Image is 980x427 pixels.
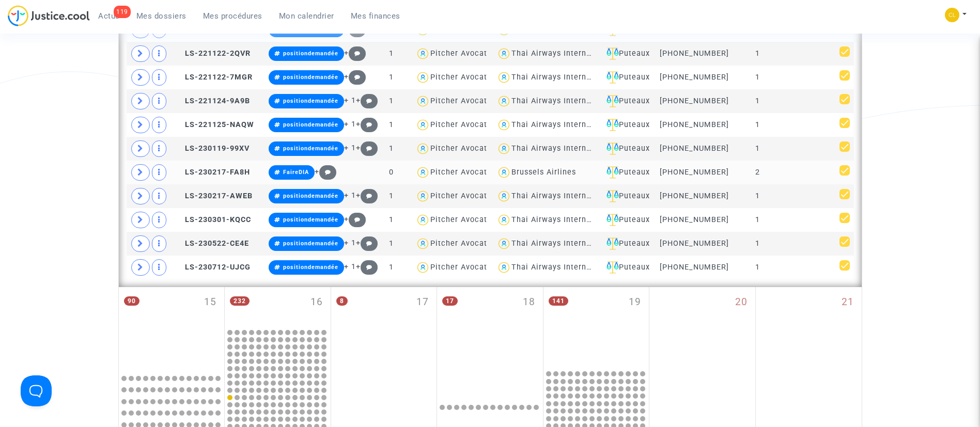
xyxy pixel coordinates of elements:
span: Mes procédures [203,11,262,21]
td: 1 [371,66,412,89]
img: icon-user.svg [496,236,511,251]
span: 16 [310,295,323,310]
span: + 1 [344,239,356,247]
span: Mon calendrier [279,11,334,21]
a: 119Actus [90,8,128,24]
span: LS-221124-9A9B [176,97,250,105]
td: [PHONE_NUMBER] [655,184,734,208]
td: 1 [734,89,782,113]
div: Thai Airways International [511,49,613,58]
span: FaireDIA [283,169,309,176]
img: icon-faciliter-sm.svg [606,95,619,107]
td: 1 [371,113,412,137]
span: 18 [523,295,535,310]
td: 1 [734,256,782,279]
td: 1 [734,208,782,232]
span: LS-221122-2QVR [176,49,251,58]
td: [PHONE_NUMBER] [655,66,734,89]
td: 1 [734,137,782,161]
span: + [344,49,366,57]
span: LS-230522-CE4E [176,239,249,248]
span: positiondemandée [283,121,338,128]
td: 1 [371,256,412,279]
span: positiondemandée [283,74,338,81]
img: icon-user.svg [496,189,511,204]
td: [PHONE_NUMBER] [655,161,734,184]
td: 1 [734,66,782,89]
img: icon-user.svg [415,260,430,275]
span: + [356,120,378,129]
td: [PHONE_NUMBER] [655,256,734,279]
div: lundi septembre 15, 90 events, click to expand [119,287,225,369]
div: Puteaux [602,190,651,202]
span: + [344,72,366,81]
div: Pitcher Avocat [430,73,487,82]
div: Pitcher Avocat [430,263,487,272]
img: icon-faciliter-sm.svg [606,190,619,202]
td: 2 [734,161,782,184]
div: Thai Airways International [511,97,613,105]
img: icon-user.svg [415,141,430,156]
div: vendredi septembre 19, 141 events, click to expand [543,287,649,369]
span: 90 [124,296,139,306]
img: icon-user.svg [415,46,430,61]
td: 1 [371,137,412,161]
span: LS-230712-UJCG [176,263,251,272]
img: icon-user.svg [415,94,430,109]
span: 8 [336,296,348,306]
span: Mes dossiers [136,11,186,21]
div: Pitcher Avocat [430,25,487,34]
img: jc-logo.svg [8,5,90,26]
div: Puteaux [602,143,651,155]
span: + [356,96,378,105]
div: 119 [114,6,131,18]
img: icon-faciliter-sm.svg [606,119,619,131]
span: positiondemandée [283,193,338,199]
div: Puteaux [602,214,651,226]
a: Mes finances [343,8,409,24]
img: icon-faciliter-sm.svg [606,261,619,274]
div: jeudi septembre 18, 17 events, click to expand [437,287,543,369]
div: Pitcher Avocat [430,97,487,105]
td: 1 [371,232,412,256]
a: Mes dossiers [128,8,195,24]
img: icon-user.svg [496,70,511,85]
div: Pitcher Avocat [430,215,487,224]
img: icon-faciliter-sm.svg [606,71,619,84]
span: 19 [629,295,641,310]
div: Pitcher Avocat [430,239,487,248]
span: + [356,144,378,152]
img: icon-user.svg [415,165,430,180]
span: 21 [842,295,854,310]
div: Puteaux [602,166,651,179]
img: icon-user.svg [415,189,430,204]
span: + 1 [344,144,356,152]
td: [PHONE_NUMBER] [655,42,734,66]
span: LS-221122-7MGR [176,73,253,82]
img: icon-user.svg [496,213,511,228]
span: positiondemandée [283,50,338,57]
td: 1 [371,184,412,208]
span: + 1 [344,120,356,129]
span: 15 [204,295,216,310]
img: icon-user.svg [415,118,430,133]
span: positiondemandée [283,264,338,271]
div: Pitcher Avocat [430,168,487,177]
iframe: Help Scout Beacon - Open [21,375,52,406]
span: positiondemandée [283,98,338,104]
span: positiondemandée [283,216,338,223]
span: + [356,191,378,200]
div: Thai Airways International [511,192,613,200]
span: Mes finances [351,11,400,21]
img: icon-user.svg [415,236,430,251]
img: icon-user.svg [496,46,511,61]
span: LS-230217-AWEB [176,192,253,200]
td: [PHONE_NUMBER] [655,232,734,256]
img: icon-faciliter-sm.svg [606,214,619,226]
td: 1 [734,42,782,66]
div: Pitcher Avocat [430,49,487,58]
div: Puteaux [602,95,651,107]
td: 1 [734,184,782,208]
td: 0 [371,161,412,184]
td: [PHONE_NUMBER] [655,89,734,113]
